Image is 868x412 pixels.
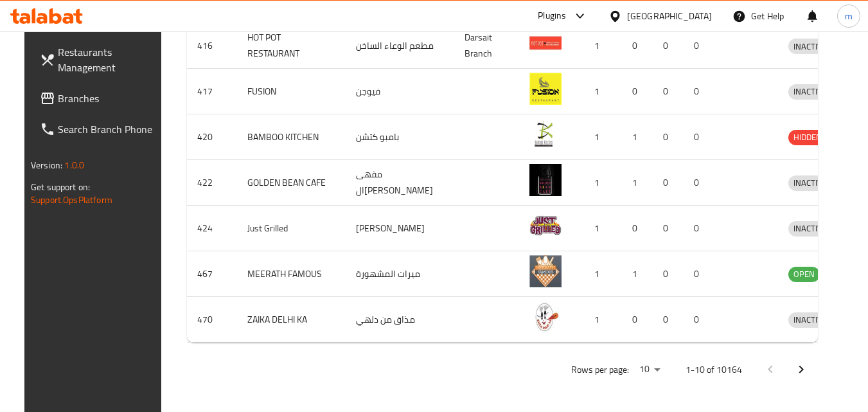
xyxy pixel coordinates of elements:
span: m [845,9,853,23]
td: 0 [653,114,684,160]
div: OPEN [788,267,820,282]
span: INACTIVE [788,312,832,327]
td: 1 [622,160,653,206]
span: INACTIVE [788,39,832,54]
td: 0 [684,114,714,160]
button: Next page [786,354,817,385]
td: 1 [577,23,622,69]
td: BAMBOO KITCHEN [237,114,346,160]
div: INACTIVE [788,312,832,328]
td: 417 [187,69,237,114]
span: Branches [58,91,159,106]
img: ZAIKA DELHI KA [529,301,562,333]
td: 1 [622,251,653,297]
td: 422 [187,160,237,206]
td: 0 [653,251,684,297]
td: 1 [577,297,622,343]
div: INACTIVE [788,175,832,191]
td: 0 [684,69,714,114]
td: 0 [684,23,714,69]
div: Rows per page: [634,360,665,379]
span: Version: [31,157,62,174]
span: OPEN [788,267,820,282]
img: BAMBOO KITCHEN [529,118,562,150]
td: 0 [622,297,653,343]
span: HIDDEN [788,130,827,145]
span: INACTIVE [788,175,832,190]
td: ZAIKA DELHI KA [237,297,346,343]
td: 1 [577,251,622,297]
td: 420 [187,114,237,160]
td: مذاق من دلهي [346,297,454,343]
td: MEERATH FAMOUS [237,251,346,297]
td: 1 [622,114,653,160]
td: 0 [622,23,653,69]
td: 416 [187,23,237,69]
a: Branches [30,83,170,114]
div: INACTIVE [788,221,832,237]
td: ميرات المشهورة [346,251,454,297]
span: 1.0.0 [64,157,84,174]
img: HOT POT RESTAURANT [529,27,562,59]
td: 0 [653,69,684,114]
td: 1 [577,206,622,251]
td: FUSION [237,69,346,114]
span: Restaurants Management [58,44,159,75]
td: HOT POT RESTAURANT [237,23,346,69]
td: مقهى ال[PERSON_NAME] [346,160,454,206]
span: Get support on: [31,179,90,195]
td: بامبو كتشن [346,114,454,160]
td: مطعم الوعاء الساخن [346,23,454,69]
td: 0 [653,206,684,251]
td: [PERSON_NAME] [346,206,454,251]
div: INACTIVE [788,84,832,100]
td: 470 [187,297,237,343]
span: INACTIVE [788,221,832,236]
span: INACTIVE [788,84,832,99]
img: GOLDEN BEAN CAFE [529,164,562,196]
td: 467 [187,251,237,297]
img: FUSION [529,73,562,105]
img: MEERATH FAMOUS [529,255,562,287]
div: [GEOGRAPHIC_DATA] [627,9,712,23]
a: Restaurants Management [30,37,170,83]
p: 1-10 of 10164 [686,362,742,378]
td: 0 [684,206,714,251]
td: فيوجن [346,69,454,114]
img: Just Grilled [529,210,562,242]
td: Darsait Branch [454,23,519,69]
p: Rows per page: [571,362,629,378]
a: Support.OpsPlatform [31,192,112,208]
td: 0 [653,160,684,206]
td: 1 [577,160,622,206]
td: 0 [684,251,714,297]
a: Search Branch Phone [30,114,170,145]
td: 424 [187,206,237,251]
div: INACTIVE [788,39,832,54]
td: 0 [622,206,653,251]
td: 0 [684,160,714,206]
td: Just Grilled [237,206,346,251]
td: 1 [577,114,622,160]
td: 1 [577,69,622,114]
td: 0 [684,297,714,343]
td: 0 [653,23,684,69]
td: 0 [622,69,653,114]
div: HIDDEN [788,130,827,145]
td: 0 [653,297,684,343]
td: GOLDEN BEAN CAFE [237,160,346,206]
div: Plugins [538,8,566,24]
span: Search Branch Phone [58,121,159,137]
